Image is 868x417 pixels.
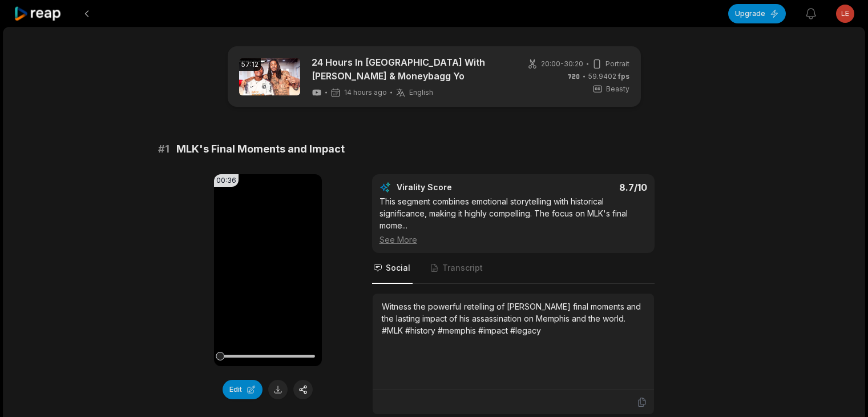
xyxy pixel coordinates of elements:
span: 20:00 - 30:20 [541,59,583,69]
span: 14 hours ago [344,88,387,97]
span: MLK's Final Moments and Impact [176,141,345,157]
div: See More [380,234,647,246]
span: Social [386,262,410,274]
a: 24 Hours In [GEOGRAPHIC_DATA] With [PERSON_NAME] & Moneybagg Yo [312,55,508,83]
div: This segment combines emotional storytelling with historical significance, making it highly compe... [380,195,647,246]
span: fps [618,72,629,81]
span: Beasty [606,84,629,94]
nav: Tabs [372,253,655,284]
span: English [409,88,433,97]
div: 8.7 /10 [524,182,647,193]
div: Witness the powerful retelling of [PERSON_NAME] final moments and the lasting impact of his assas... [382,300,645,336]
button: Upgrade [728,4,786,23]
video: Your browser does not support mp4 format. [214,174,322,366]
span: 59.9402 [588,71,629,82]
button: Edit [223,380,263,399]
span: # 1 [158,141,169,157]
span: Transcript [442,262,483,274]
div: Virality Score [397,182,519,193]
span: Portrait [605,59,629,69]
